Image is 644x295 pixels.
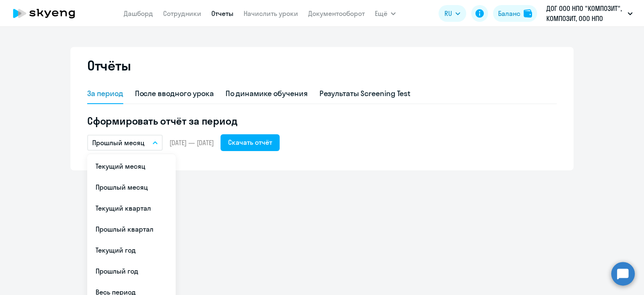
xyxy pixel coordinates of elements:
div: По динамике обучения [226,88,308,99]
p: Прошлый месяц [92,138,145,148]
a: Дашборд [124,9,153,18]
a: Начислить уроки [244,9,298,18]
button: Ещё [375,5,396,22]
a: Документооборот [308,9,365,18]
button: Прошлый месяц [87,135,163,151]
div: Скачать отчёт [228,137,272,147]
span: [DATE] — [DATE] [169,138,214,147]
span: RU [444,8,452,18]
h5: Сформировать отчёт за период [87,114,557,128]
div: За период [87,88,123,99]
button: Балансbalance [493,5,537,22]
img: balance [524,9,532,18]
p: ДОГ ООО НПО "КОМПОЗИТ", КОМПОЗИТ, ООО НПО [546,3,624,23]
button: Скачать отчёт [221,134,280,151]
div: Баланс [498,8,520,18]
a: Сотрудники [163,9,201,18]
a: Отчеты [211,9,234,18]
h2: Отчёты [87,57,131,74]
button: ДОГ ООО НПО "КОМПОЗИТ", КОМПОЗИТ, ООО НПО [542,3,637,23]
button: RU [439,5,466,22]
span: Ещё [375,8,387,18]
div: Результаты Screening Test [319,88,411,99]
div: После вводного урока [135,88,214,99]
